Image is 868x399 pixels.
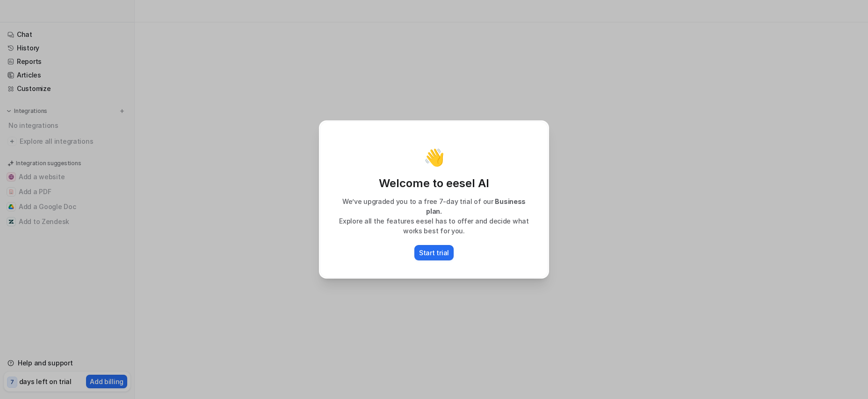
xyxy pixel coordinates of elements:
button: Start trial [414,245,454,260]
p: Welcome to eesel AI [330,176,538,191]
p: Start trial [419,248,449,258]
p: 👋 [424,148,445,167]
p: We’ve upgraded you to a free 7-day trial of our [330,196,538,216]
p: Explore all the features eesel has to offer and decide what works best for you. [330,216,538,236]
